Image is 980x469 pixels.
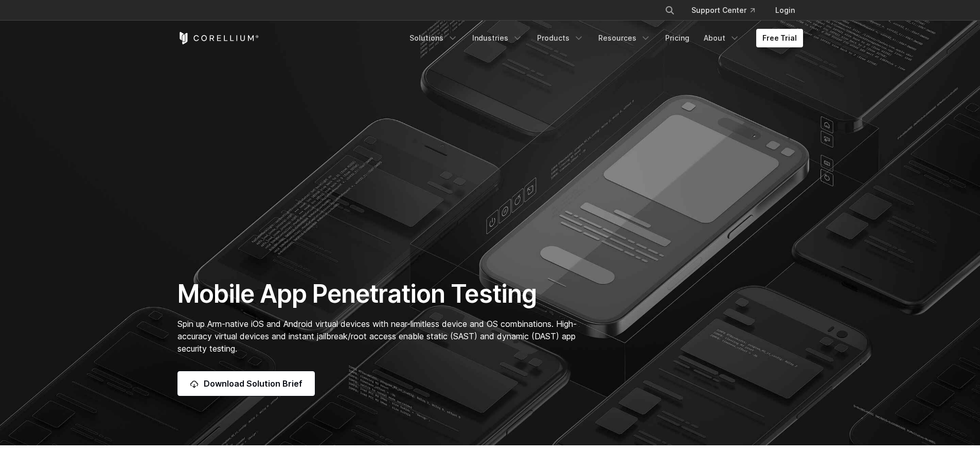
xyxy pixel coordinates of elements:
a: Industries [466,29,529,47]
a: About [698,29,746,47]
a: Support Center [683,1,763,20]
div: Navigation Menu [403,29,803,47]
span: Spin up Arm-native iOS and Android virtual devices with near-limitless device and OS combinations... [177,319,577,354]
a: Solutions [403,29,464,47]
a: Products [531,29,590,47]
a: Corellium Home [177,32,259,44]
a: Download Solution Brief [177,371,315,396]
a: Resources [592,29,657,47]
a: Free Trial [756,29,803,47]
a: Pricing [659,29,696,47]
button: Search [661,1,679,20]
a: Login [767,1,803,20]
span: Download Solution Brief [204,377,302,390]
div: Navigation Menu [652,1,803,20]
h1: Mobile App Penetration Testing [177,279,587,309]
